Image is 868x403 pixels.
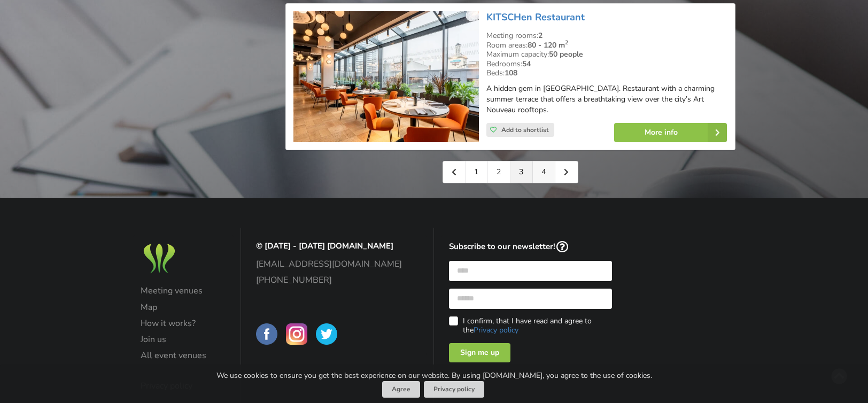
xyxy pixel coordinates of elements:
[293,11,479,142] img: Restaurant, Bar | Riga | KITSCHen Restaurant
[486,59,727,69] div: Bedrooms:
[486,50,727,59] div: Maximum capacity:
[474,325,518,335] a: Privacy policy
[510,161,533,183] a: 3
[141,286,227,296] a: Meeting venues
[486,68,727,78] div: Beds:
[466,161,488,183] a: 1
[486,11,585,24] a: KITSCHen Restaurant
[505,68,517,78] strong: 108
[141,241,178,276] img: Baltic Meeting Rooms
[449,316,612,335] label: I confirm, that I have read and agree to the
[256,241,419,251] p: © [DATE] - [DATE] [DOMAIN_NAME]
[141,335,227,344] a: Join us
[141,351,227,360] a: All event venues
[286,323,307,345] img: BalticMeetingRooms on Instagram
[256,275,419,285] a: [PHONE_NUMBER]
[256,259,419,269] a: [EMAIL_ADDRESS][DOMAIN_NAME]
[256,323,277,345] img: BalticMeetingRooms on Facebook
[449,343,510,362] div: Sign me up
[549,49,583,59] strong: 50 people
[382,381,420,398] button: Agree
[316,323,337,345] img: BalticMeetingRooms on Twitter
[538,30,542,41] strong: 2
[424,381,484,398] a: Privacy policy
[486,31,727,41] div: Meeting rooms:
[522,59,531,69] strong: 54
[501,126,549,134] span: Add to shortlist
[141,303,227,312] a: Map
[486,83,727,115] p: A hidden gem in [GEOGRAPHIC_DATA]. Restaurant with a charming summer terrace that offers a breath...
[614,123,727,142] a: More info
[565,38,568,46] sup: 2
[486,41,727,50] div: Room areas:
[141,319,227,328] a: How it works?
[528,40,568,50] strong: 80 - 120 m
[533,161,555,183] a: 4
[488,161,510,183] a: 2
[449,241,612,253] p: Subscribe to our newsletter!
